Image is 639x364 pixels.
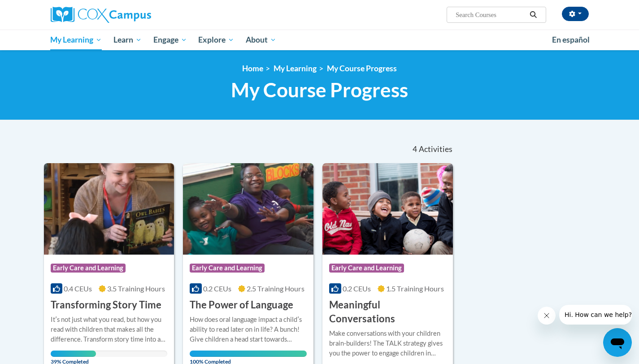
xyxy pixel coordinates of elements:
iframe: Message from company [559,305,632,325]
a: My Course Progress [327,64,397,73]
a: Engage [148,30,193,50]
span: Activities [419,144,452,154]
button: Account Settings [562,7,589,21]
span: 4 [413,144,417,154]
span: 2.5 Training Hours [247,284,304,293]
img: Course Logo [44,163,174,255]
h3: Meaningful Conversations [329,298,446,326]
img: Course Logo [183,163,313,255]
h3: The Power of Language [190,298,293,312]
span: About [246,35,276,45]
img: Course Logo [322,163,453,255]
div: How does oral language impact a childʹs ability to read later on in life? A bunch! Give children ... [190,315,307,344]
img: Cox Campus [51,7,151,23]
a: My Learning [274,64,317,73]
a: About [240,30,282,50]
a: Home [242,64,263,73]
a: En español [546,30,596,49]
iframe: Close message [538,307,556,325]
span: Learn [113,35,142,45]
span: Engage [153,35,187,45]
div: Main menu [37,30,602,50]
span: 3.5 Training Hours [107,284,165,293]
a: Cox Campus [51,7,221,23]
div: Make conversations with your children brain-builders! The TALK strategy gives you the power to en... [329,329,446,358]
span: 0.2 CEUs [203,284,231,293]
span: Explore [198,35,234,45]
span: 0.4 CEUs [64,284,92,293]
span: Early Care and Learning [190,264,265,273]
a: Learn [108,30,148,50]
div: Itʹs not just what you read, but how you read with children that makes all the difference. Transf... [51,315,168,344]
iframe: Button to launch messaging window [603,328,632,357]
span: 1.5 Training Hours [386,284,444,293]
a: Explore [192,30,240,50]
span: En español [552,35,590,44]
button: Search [526,9,540,20]
span: 0.2 CEUs [343,284,371,293]
div: Your progress [51,351,96,357]
div: Your progress [190,351,307,357]
span: My Course Progress [231,78,408,102]
h3: Transforming Story Time [51,298,161,312]
a: My Learning [45,30,108,50]
span: Early Care and Learning [51,264,126,273]
span: My Learning [50,35,102,45]
input: Search Courses [455,9,526,20]
span: Early Care and Learning [329,264,404,273]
